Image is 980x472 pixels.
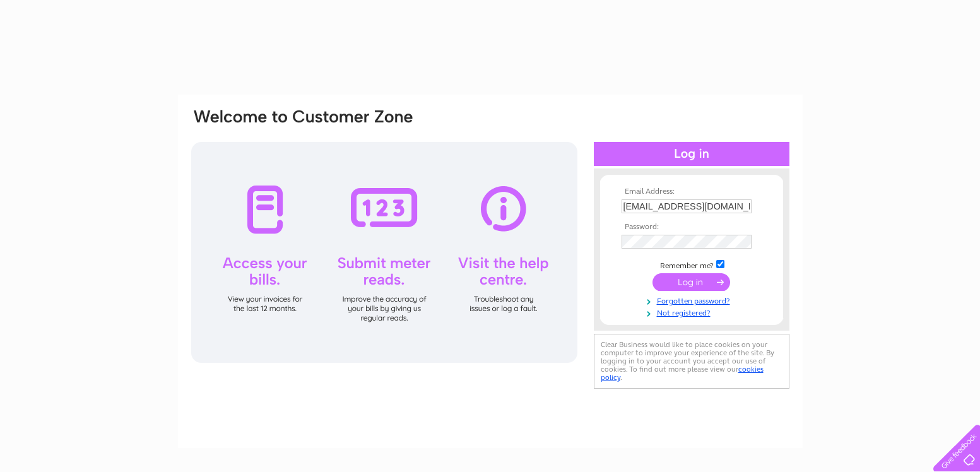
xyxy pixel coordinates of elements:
a: cookies policy [601,365,764,382]
input: Submit [652,273,730,291]
div: Clear Business would like to place cookies on your computer to improve your experience of the sit... [594,334,789,389]
a: Not registered? [622,306,765,318]
td: Remember me? [618,258,765,271]
th: Password: [618,223,765,232]
a: Forgotten password? [622,294,765,306]
th: Email Address: [618,187,765,196]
